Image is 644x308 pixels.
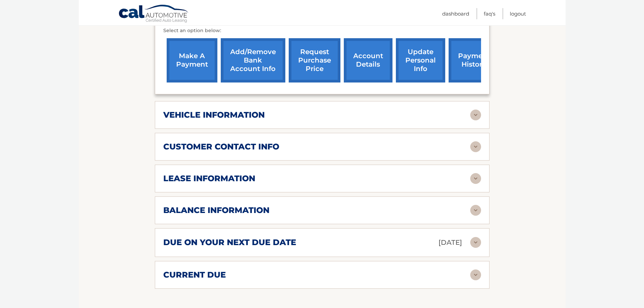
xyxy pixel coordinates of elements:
a: FAQ's [484,8,495,19]
img: accordion-rest.svg [470,237,481,248]
img: accordion-rest.svg [470,110,481,120]
img: accordion-rest.svg [470,205,481,216]
h2: lease information [163,173,255,184]
img: accordion-rest.svg [470,173,481,184]
p: Select an option below: [163,27,481,35]
a: Logout [510,8,526,19]
img: accordion-rest.svg [470,269,481,280]
a: update personal info [396,38,445,82]
a: account details [344,38,392,82]
a: Dashboard [442,8,469,19]
a: make a payment [167,38,217,82]
a: payment history [449,38,499,82]
a: request purchase price [289,38,340,82]
a: Add/Remove bank account info [221,38,285,82]
h2: customer contact info [163,142,279,152]
a: Cal Automotive [118,4,189,24]
h2: vehicle information [163,110,265,120]
p: [DATE] [438,237,462,248]
h2: due on your next due date [163,237,296,247]
h2: current due [163,270,226,280]
h2: balance information [163,205,269,215]
img: accordion-rest.svg [470,141,481,152]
